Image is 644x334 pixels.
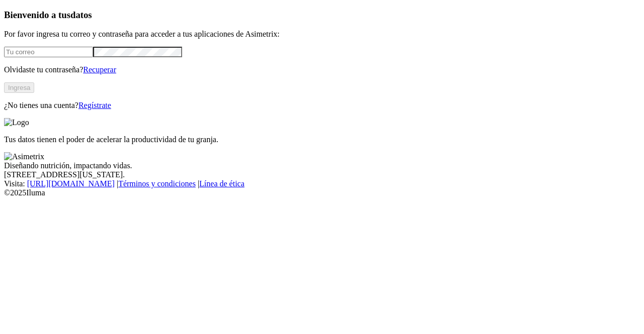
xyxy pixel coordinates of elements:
[118,179,196,188] a: Términos y condiciones
[83,65,116,74] a: Recuperar
[4,135,640,144] p: Tus datos tienen el poder de acelerar la productividad de tu granja.
[4,170,640,179] div: [STREET_ADDRESS][US_STATE].
[199,179,245,188] a: Línea de ética
[4,47,93,57] input: Tu correo
[4,65,640,74] p: Olvidaste tu contraseña?
[4,82,34,93] button: Ingresa
[4,30,640,39] p: Por favor ingresa tu correo y contraseña para acceder a tus aplicaciones de Asimetrix:
[4,101,640,110] p: ¿No tienes una cuenta?
[27,179,115,188] a: [URL][DOMAIN_NAME]
[4,179,640,188] div: Visita : | |
[4,188,640,197] div: © 2025 Iluma
[4,10,640,21] h3: Bienvenido a tus
[70,10,92,20] span: datos
[4,118,29,127] img: Logo
[4,161,640,170] div: Diseñando nutrición, impactando vidas.
[78,101,111,109] a: Regístrate
[4,152,44,161] img: Asimetrix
